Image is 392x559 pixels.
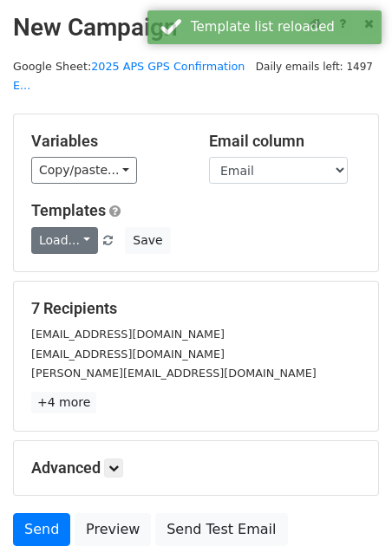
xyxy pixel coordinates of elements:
h5: Variables [31,132,183,151]
span: Daily emails left: 1497 [250,57,379,76]
a: Copy/paste... [31,157,137,184]
button: Save [125,227,170,254]
h5: 7 Recipients [31,299,361,318]
h5: Advanced [31,458,361,478]
small: Google Sheet: [13,60,245,93]
a: Load... [31,227,98,254]
iframe: Chat Widget [305,476,392,559]
h2: New Campaign [13,13,379,42]
small: [EMAIL_ADDRESS][DOMAIN_NAME] [31,348,225,361]
div: Template list reloaded [191,17,375,37]
a: Daily emails left: 1497 [250,60,379,73]
a: Preview [75,513,151,546]
small: [EMAIL_ADDRESS][DOMAIN_NAME] [31,328,225,341]
a: Send Test Email [155,513,287,546]
a: Templates [31,201,106,219]
a: Send [13,513,70,546]
h5: Email column [209,132,361,151]
a: +4 more [31,392,96,413]
a: 2025 APS GPS Confirmation E... [13,60,245,93]
small: [PERSON_NAME][EMAIL_ADDRESS][DOMAIN_NAME] [31,367,317,380]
